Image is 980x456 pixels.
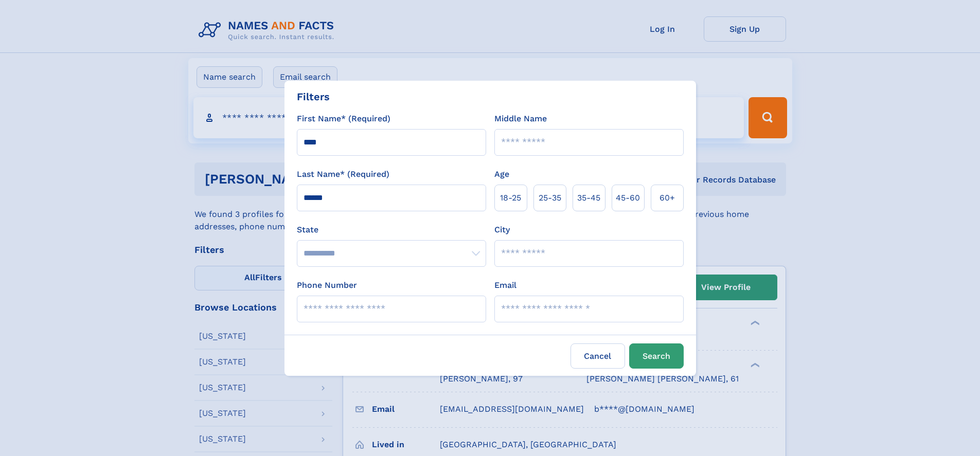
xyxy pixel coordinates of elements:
[660,192,675,204] span: 60+
[629,343,684,369] button: Search
[494,279,516,291] label: Email
[297,279,357,291] label: Phone Number
[616,192,640,204] span: 45‑60
[297,168,389,180] label: Last Name* (Required)
[494,168,509,180] label: Age
[297,224,486,236] label: State
[539,192,561,204] span: 25‑35
[494,113,547,125] label: Middle Name
[571,343,625,369] label: Cancel
[297,89,330,104] div: Filters
[494,224,510,236] label: City
[500,192,521,204] span: 18‑25
[577,192,600,204] span: 35‑45
[297,113,390,125] label: First Name* (Required)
